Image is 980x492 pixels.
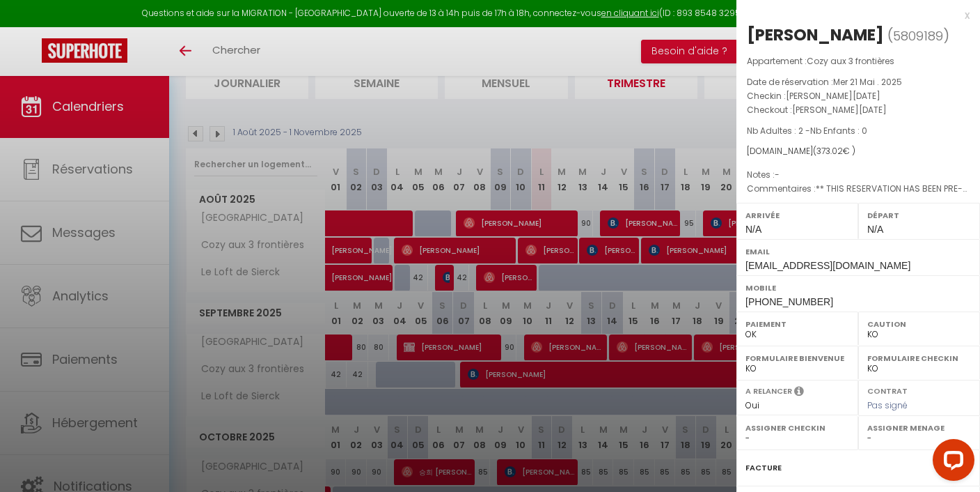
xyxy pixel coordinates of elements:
[745,260,910,271] span: [EMAIL_ADDRESS][DOMAIN_NAME]
[747,89,970,103] p: Checkin :
[786,90,880,102] span: [PERSON_NAME][DATE]
[745,281,971,295] label: Mobile
[747,125,867,137] span: Nb Adultes : 2 -
[745,296,833,307] span: [PHONE_NUMBER]
[747,145,970,158] div: [DOMAIN_NAME]
[867,385,908,394] label: Contrat
[745,385,792,397] label: A relancer
[747,103,970,117] p: Checkout :
[922,433,980,492] iframe: LiveChat chat widget
[810,125,867,137] span: Nb Enfants : 0
[794,385,804,401] i: Sélectionner OUI si vous souhaiter envoyer les séquences de messages post-checkout
[816,145,843,157] span: 373.02
[833,76,902,88] span: Mer 21 Mai . 2025
[736,7,970,24] div: x
[745,208,849,222] label: Arrivée
[792,104,887,116] span: [PERSON_NAME][DATE]
[747,75,970,89] p: Date de réservation :
[745,245,971,259] label: Email
[867,317,971,331] label: Caution
[775,169,780,180] span: -
[745,461,782,475] label: Facture
[747,54,970,68] p: Appartement :
[867,421,971,435] label: Assigner Menage
[745,351,849,365] label: Formulaire Bienvenue
[747,182,970,196] p: Commentaires :
[867,351,971,365] label: Formulaire Checkin
[813,145,855,157] span: ( € )
[867,224,883,235] span: N/A
[745,317,849,331] label: Paiement
[867,399,908,411] span: Pas signé
[807,55,894,67] span: Cozy aux 3 frontières
[887,26,949,45] span: ( )
[747,168,970,182] p: Notes :
[747,24,884,46] div: [PERSON_NAME]
[745,421,849,435] label: Assigner Checkin
[745,224,761,235] span: N/A
[867,208,971,222] label: Départ
[893,27,943,45] span: 5809189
